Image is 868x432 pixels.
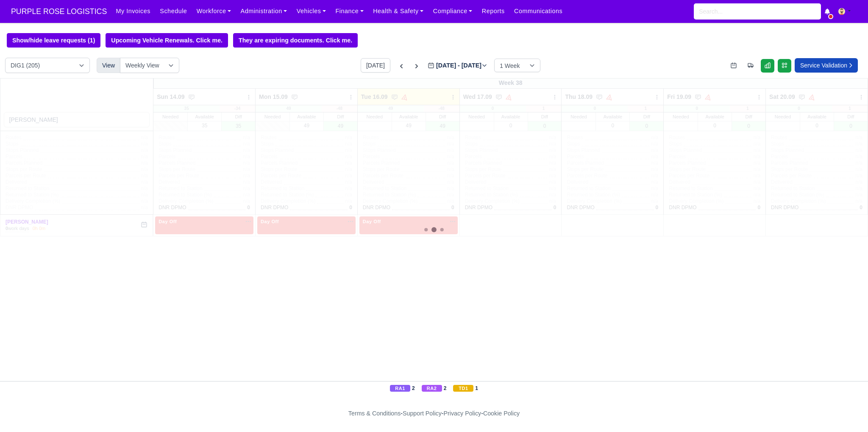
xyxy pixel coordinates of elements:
[694,3,821,20] input: Search...
[477,3,509,20] a: Reports
[348,410,401,417] a: Terms & Conditions
[7,33,100,48] button: Show/hide leave requests (1)
[444,410,481,417] a: Privacy Policy
[826,391,868,432] iframe: Chat Widget
[368,3,428,20] a: Health & Safety
[192,3,236,20] a: Workforce
[292,3,331,20] a: Vehicles
[111,3,155,20] a: My Invoices
[192,409,676,418] div: - - -
[331,3,368,20] a: Finance
[422,385,442,392] span: RA2
[475,385,478,392] strong: 1
[155,3,192,20] a: Schedule
[509,3,568,20] a: Communications
[233,33,358,48] a: They are expiring documents. Click me.
[106,33,228,48] a: Upcoming Vehicle Renewals. Click me.
[412,385,415,392] strong: 2
[428,61,487,70] label: [DATE] - [DATE]
[7,3,111,20] a: PURPLE ROSE LOGISTICS
[97,58,120,73] div: View
[428,3,477,20] a: Compliance
[236,3,292,20] a: Administration
[403,410,442,417] a: Support Policy
[453,385,473,392] span: TD1
[361,58,390,73] button: [DATE]
[7,3,111,20] span: PURPLE ROSE LOGISTICS
[444,385,447,392] strong: 2
[390,385,410,392] span: RA1
[795,58,858,73] a: Service Validation
[483,410,520,417] a: Cookie Policy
